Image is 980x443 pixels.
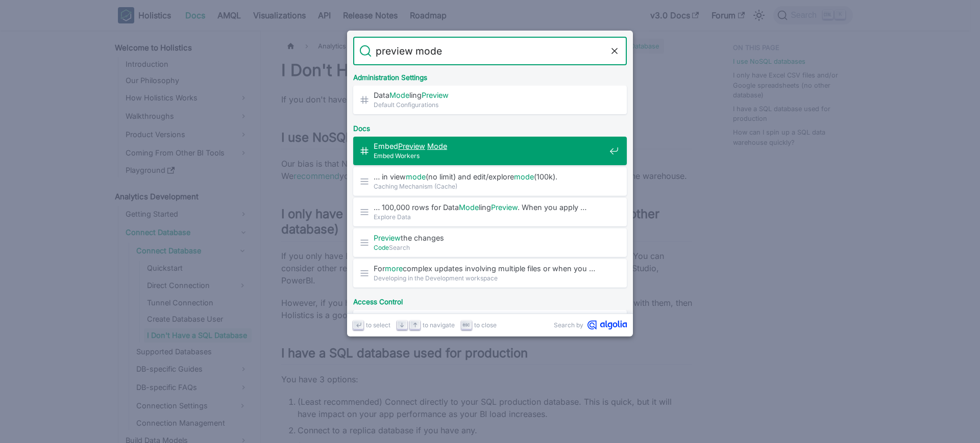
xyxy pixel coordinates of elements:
[406,172,426,181] mark: mode
[462,321,470,329] svg: Escape key
[374,264,605,273] span: For complex updates involving multiple files or when you …
[374,244,389,251] mark: Code
[587,320,627,330] svg: Algolia
[423,320,455,330] span: to navigate
[353,198,627,226] a: … 100,000 rows for DataModelingPreview. When you apply …Explore Data
[351,290,629,310] div: Access Control
[608,45,621,57] button: Clear the query
[353,86,627,114] a: DataModelingPreview​Default Configurations
[353,259,627,288] a: Formorecomplex updates involving multiple files or when you …Developing in the Development workspace
[374,181,605,191] span: Caching Mechanism (Cache)
[374,212,605,222] span: Explore Data
[374,90,605,100] span: Data ling ​
[374,233,401,242] mark: Preview
[554,320,583,330] span: Search by
[491,203,518,212] mark: Preview
[514,172,534,181] mark: mode
[422,91,449,99] mark: Preview
[351,116,629,137] div: Docs
[372,37,608,65] input: Search docs
[474,320,497,330] span: to close
[427,142,447,150] mark: Mode
[389,91,409,99] mark: Mode
[351,65,629,86] div: Administration Settings
[411,321,419,329] svg: Arrow up
[398,142,425,150] mark: Preview
[374,243,605,252] span: Search
[374,172,605,181] span: … in view (no limit) and edit/explore (100k).
[353,167,627,196] a: … in viewmode(no limit) and edit/exploremode(100k).Caching Mechanism (Cache)
[374,141,605,151] span: Embed ​
[554,320,627,330] a: Search byAlgolia
[353,228,627,257] a: Previewthe changesCodeSearch
[355,321,362,329] svg: Enter key
[366,320,390,330] span: to select
[374,273,605,283] span: Developing in the Development workspace
[374,100,605,110] span: Default Configurations
[374,202,605,212] span: … 100,000 rows for Data ling . When you apply …
[374,233,605,243] span: the changes
[385,264,403,273] mark: more
[398,321,406,329] svg: Arrow down
[353,310,627,338] a: Preview/Retrieve data fromModels/Datasets/Reports inModelingUser Roles
[374,151,605,161] span: Embed Workers
[353,137,627,165] a: EmbedPreview Mode​Embed Workers
[459,203,479,212] mark: Mode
